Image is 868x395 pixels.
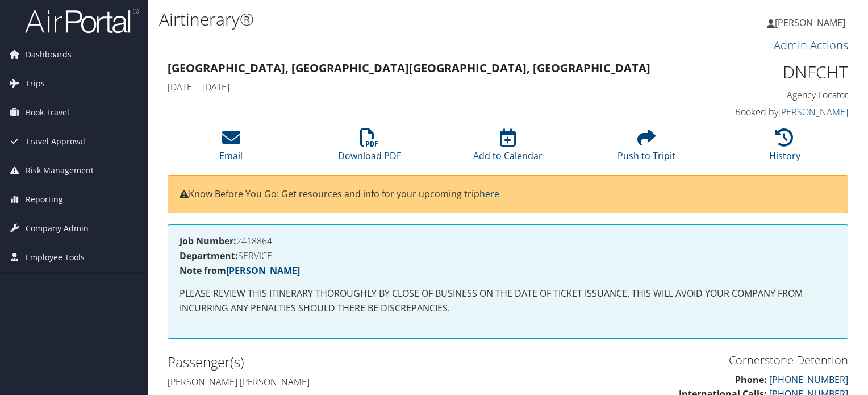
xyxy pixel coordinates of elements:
h1: DNFCHT [691,60,848,84]
a: Add to Calendar [473,135,542,162]
p: PLEASE REVIEW THIS ITINERARY THOROUGHLY BY CLOSE OF BUSINESS ON THE DATE OF TICKET ISSUANCE. THIS... [180,286,836,315]
a: [PHONE_NUMBER] [769,373,848,386]
a: Email [219,135,243,162]
strong: Job Number: [180,235,236,247]
span: Company Admin [26,214,89,243]
p: Know Before You Go: Get resources and info for your upcoming trip [180,187,836,202]
h4: Agency Locator [691,89,848,101]
strong: Phone: [735,373,767,386]
h3: Cornerstone Detention [516,352,848,368]
strong: [GEOGRAPHIC_DATA], [GEOGRAPHIC_DATA] [GEOGRAPHIC_DATA], [GEOGRAPHIC_DATA] [168,60,650,76]
h1: Airtinerary® [159,7,624,31]
a: [PERSON_NAME] [778,106,848,118]
span: Dashboards [26,40,72,69]
a: Download PDF [338,135,401,162]
span: Employee Tools [26,243,85,272]
a: here [479,188,499,200]
h4: SERVICE [180,251,836,260]
img: airportal-logo.png [25,7,139,34]
span: Trips [26,69,45,98]
h4: 2418864 [180,236,836,246]
strong: Department: [180,250,238,262]
span: Book Travel [26,98,69,127]
h4: [DATE] - [DATE] [168,81,674,93]
span: Travel Approval [26,127,85,156]
a: History [769,135,800,162]
span: Reporting [26,185,63,214]
span: [PERSON_NAME] [775,16,845,29]
strong: Note from [180,264,300,277]
a: [PERSON_NAME] [767,6,857,40]
span: Risk Management [26,156,94,185]
a: Admin Actions [774,38,848,53]
a: Push to Tripit [617,135,675,162]
a: [PERSON_NAME] [226,264,300,277]
h4: [PERSON_NAME] [PERSON_NAME] [168,376,499,388]
h2: Passenger(s) [168,352,499,372]
h4: Booked by [691,106,848,118]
